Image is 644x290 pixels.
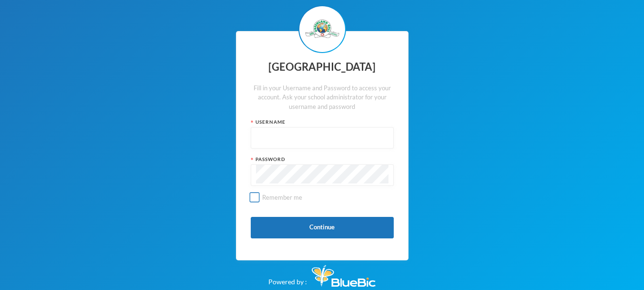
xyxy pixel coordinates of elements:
img: Bluebic [312,265,376,287]
div: Password [251,156,394,163]
button: Continue [251,217,394,238]
div: Username [251,118,394,126]
div: [GEOGRAPHIC_DATA] [251,58,394,76]
div: Fill in your Username and Password to access your account. Ask your school administrator for your... [251,84,394,112]
span: Remember me [258,193,306,201]
div: Powered by : [268,260,376,287]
